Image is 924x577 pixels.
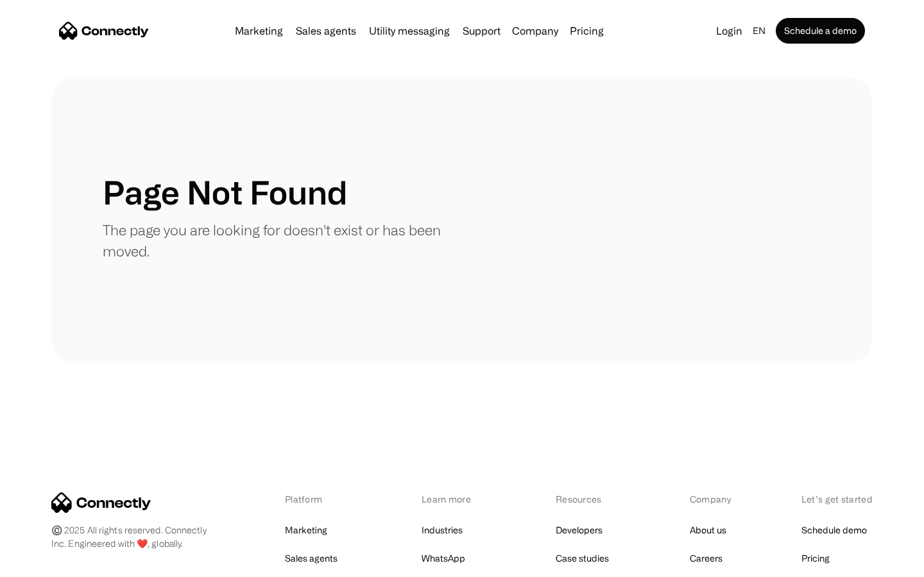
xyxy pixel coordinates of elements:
[26,555,77,573] ul: Language list
[285,549,338,567] a: Sales agents
[690,549,723,567] a: Careers
[565,26,609,36] a: Pricing
[13,553,77,573] aside: Language selected: English
[753,22,766,40] div: en
[422,492,489,506] div: Learn more
[103,173,347,212] h1: Page Not Found
[230,26,288,36] a: Marketing
[801,549,830,567] a: Pricing
[556,521,603,539] a: Developers
[458,26,506,36] a: Support
[556,492,623,506] div: Resources
[801,492,873,506] div: Let’s get started
[556,549,609,567] a: Case studies
[512,22,558,40] div: Company
[690,521,726,539] a: About us
[711,22,748,40] a: Login
[364,26,455,36] a: Utility messaging
[690,492,735,506] div: Company
[776,18,865,44] a: Schedule a demo
[285,521,327,539] a: Marketing
[422,549,465,567] a: WhatsApp
[285,492,355,506] div: Platform
[291,26,361,36] a: Sales agents
[801,521,867,539] a: Schedule demo
[422,521,463,539] a: Industries
[103,219,462,262] p: The page you are looking for doesn't exist or has been moved.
